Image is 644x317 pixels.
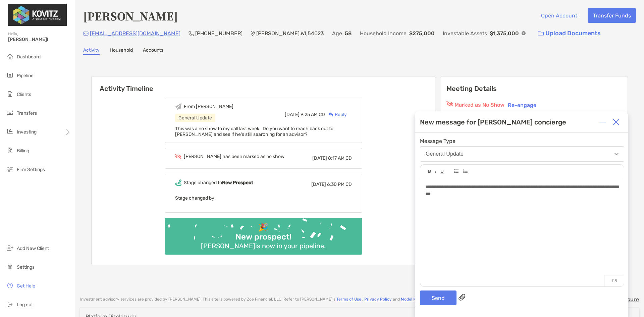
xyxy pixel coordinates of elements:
[325,111,347,118] div: Reply
[6,165,14,173] img: firm-settings icon
[312,155,327,161] span: [DATE]
[175,154,181,159] img: Event icon
[17,54,41,60] span: Dashboard
[463,169,468,173] img: Editor control icon
[426,151,464,157] div: General Update
[285,112,300,117] span: [DATE]
[614,153,619,155] img: Open dropdown arrow
[175,114,215,122] div: General Update
[420,290,457,305] button: Send
[92,76,435,93] h6: Activity Timeline
[17,302,33,308] span: Log out
[538,31,544,36] img: button icon
[364,297,392,302] a: Privacy Policy
[17,246,49,251] span: Add New Client
[6,300,14,308] img: logout icon
[336,297,361,302] a: Terms of Use
[165,218,362,249] img: Confetti
[522,31,526,35] img: Info Icon
[17,148,29,154] span: Billing
[420,118,566,126] div: New message for [PERSON_NAME] concierge
[8,3,67,27] img: Zoe Logo
[143,47,163,55] a: Accounts
[613,119,620,125] img: Close
[184,180,253,186] div: Stage changed to
[17,283,35,289] span: Get Help
[17,110,37,116] span: Transfers
[83,32,89,36] img: Email Icon
[420,146,624,162] button: General Update
[184,104,233,109] div: From [PERSON_NAME]
[588,8,636,23] button: Transfer Funds
[17,167,45,172] span: Firm Settings
[8,37,71,42] span: [PERSON_NAME]!
[328,155,352,161] span: 8:17 AM CD
[345,29,352,38] p: 58
[536,8,582,23] button: Open Account
[604,275,624,286] p: 118
[256,29,324,38] p: [PERSON_NAME] , WI , 54023
[6,281,14,289] img: get-help icon
[328,112,333,117] img: Reply icon
[6,127,14,136] img: investing icon
[6,71,14,79] img: pipeline icon
[80,297,461,302] p: Investment advisory services are provided by [PERSON_NAME] . This site is powered by Zoe Financia...
[17,129,37,135] span: Investing
[110,47,133,55] a: Household
[459,294,465,301] img: paperclip attachments
[534,26,605,41] a: Upload Documents
[175,194,352,202] p: Stage changed by:
[401,297,460,302] a: Model Marketplace Disclosures
[6,244,14,252] img: add_new_client icon
[440,170,444,173] img: Editor control icon
[251,31,255,36] img: Location Icon
[506,101,538,109] button: Re-engage
[175,126,333,137] span: This was a no show to my call last week. Do you want to reach back out to [PERSON_NAME] and see i...
[83,47,100,55] a: Activity
[90,29,180,38] p: [EMAIL_ADDRESS][DOMAIN_NAME]
[490,29,519,38] p: $1,375,000
[6,263,14,271] img: settings icon
[6,109,14,117] img: transfers icon
[233,232,294,242] div: New prospect!
[175,179,181,186] img: Event icon
[6,90,14,98] img: clients icon
[17,264,35,270] span: Settings
[327,181,352,187] span: 6:30 PM CD
[175,103,181,110] img: Event icon
[599,119,606,125] img: Expand or collapse
[446,101,453,106] img: red eyr
[301,112,325,117] span: 9:25 AM CD
[454,169,459,173] img: Editor control icon
[360,29,407,38] p: Household Income
[454,101,504,109] p: Marked as No Show
[443,29,487,38] p: Investable Assets
[6,146,14,154] img: billing icon
[420,138,624,144] span: Message Type
[83,8,178,23] h4: [PERSON_NAME]
[428,170,431,173] img: Editor control icon
[17,73,34,78] span: Pipeline
[6,52,14,60] img: dashboard icon
[256,222,271,232] div: 🎉
[409,29,435,38] p: $275,000
[332,29,342,38] p: Age
[195,29,243,38] p: [PHONE_NUMBER]
[17,92,31,97] span: Clients
[189,31,194,36] img: Phone Icon
[435,170,436,173] img: Editor control icon
[311,181,326,187] span: [DATE]
[198,242,328,250] div: [PERSON_NAME] is now in your pipeline.
[446,85,622,93] p: Meeting Details
[184,154,284,159] div: [PERSON_NAME] has been marked as no show
[222,180,253,186] b: New Prospect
